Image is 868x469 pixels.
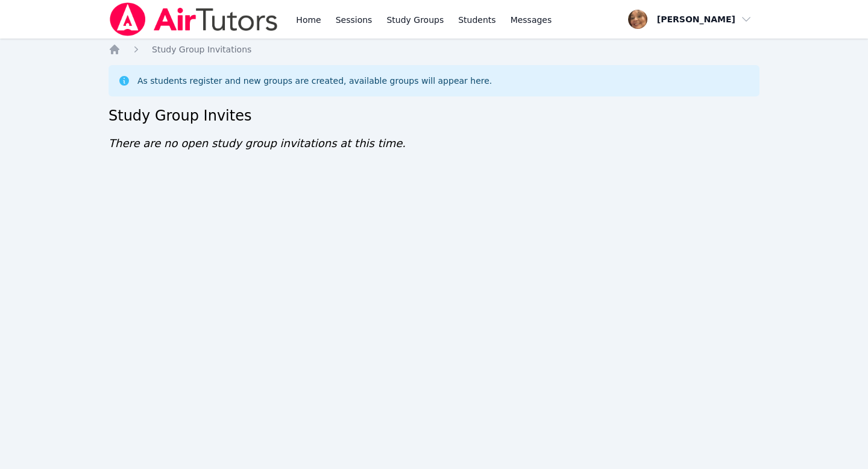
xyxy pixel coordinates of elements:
[108,43,759,55] nav: Breadcrumb
[108,2,279,36] img: Air Tutors
[152,45,251,54] span: Study Group Invitations
[511,14,552,26] span: Messages
[137,75,492,87] div: As students register and new groups are created, available groups will appear here.
[108,106,759,125] h2: Study Group Invites
[108,137,406,150] span: There are no open study group invitations at this time.
[152,43,251,55] a: Study Group Invitations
